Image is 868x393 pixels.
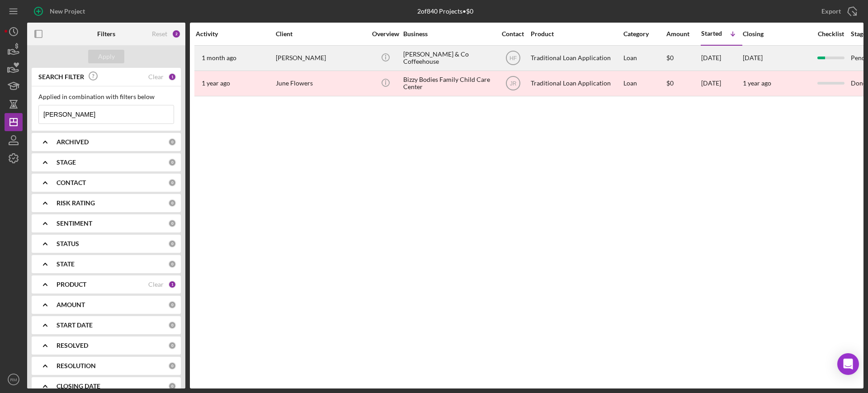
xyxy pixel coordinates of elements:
[743,79,771,87] time: 1 year ago
[57,342,88,349] b: RESOLVED
[168,301,176,309] div: 0
[168,321,176,329] div: 0
[701,71,742,95] div: [DATE]
[168,158,176,166] div: 0
[403,46,494,70] div: [PERSON_NAME] & Co Coffeehouse
[10,377,17,382] text: RM
[509,80,516,87] text: JR
[168,382,176,390] div: 0
[276,46,366,70] div: [PERSON_NAME]
[5,370,23,388] button: RM
[276,71,366,95] div: June Flowers
[97,30,115,38] b: Filters
[368,30,402,38] div: Overview
[57,301,85,308] b: AMOUNT
[202,54,236,62] time: 2025-07-15 19:02
[623,71,665,95] div: Loan
[168,138,176,146] div: 0
[57,362,96,369] b: RESOLUTION
[812,2,863,20] button: Export
[57,220,92,227] b: SENTIMENT
[666,46,700,70] div: $0
[743,54,763,62] time: [DATE]
[666,30,700,38] div: Amount
[623,30,665,38] div: Category
[531,71,621,95] div: Traditional Loan Application
[168,219,176,227] div: 0
[403,71,494,95] div: Bizzy Bodies Family Child Care Center
[531,30,621,38] div: Product
[743,30,811,38] div: Closing
[417,8,473,15] div: 2 of 840 Projects • $0
[403,30,494,38] div: Business
[152,30,167,38] div: Reset
[57,159,76,166] b: STAGE
[811,30,850,38] div: Checklist
[38,93,174,100] div: Applied in combination with filters below
[57,179,86,186] b: CONTACT
[168,199,176,207] div: 0
[57,383,100,390] b: CLOSING DATE
[38,73,84,80] b: SEARCH FILTER
[168,73,176,81] div: 1
[666,71,700,95] div: $0
[821,2,841,20] div: Export
[57,260,75,268] b: STATE
[837,353,859,375] div: Open Intercom Messenger
[168,240,176,248] div: 0
[88,50,124,63] button: Apply
[148,281,164,288] div: Clear
[57,322,93,329] b: START DATE
[168,179,176,187] div: 0
[168,341,176,350] div: 0
[57,138,89,146] b: ARCHIVED
[168,260,176,268] div: 0
[623,46,665,70] div: Loan
[98,50,115,63] div: Apply
[531,46,621,70] div: Traditional Loan Application
[701,46,742,70] div: [DATE]
[701,30,722,37] div: Started
[202,80,230,87] time: 2024-04-22 23:02
[57,199,95,207] b: RISK RATING
[276,30,366,38] div: Client
[27,2,94,20] button: New Project
[148,73,164,80] div: Clear
[172,29,181,38] div: 2
[168,280,176,289] div: 1
[57,240,79,247] b: STATUS
[196,30,275,38] div: Activity
[509,55,517,62] text: HF
[496,30,530,38] div: Contact
[50,2,85,20] div: New Project
[57,281,86,288] b: PRODUCT
[168,362,176,370] div: 0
